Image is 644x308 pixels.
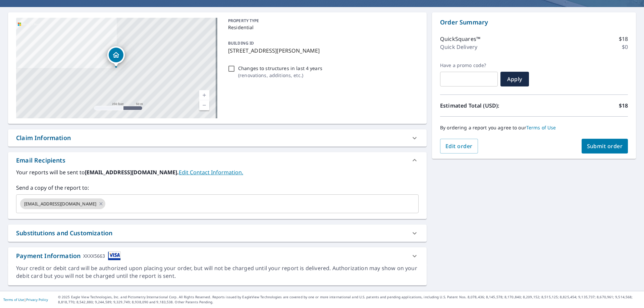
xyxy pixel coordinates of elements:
[8,247,427,264] div: Payment InformationXXXX5663cardImage
[26,297,48,302] a: Privacy Policy
[16,264,419,280] div: Your credit or debit card will be authorized upon placing your order, but will not be charged unt...
[440,102,534,110] p: Estimated Total (USD):
[587,142,623,150] span: Submit order
[228,18,416,24] p: PROPERTY TYPE
[619,35,628,43] p: $18
[582,139,628,153] button: Submit order
[16,251,121,260] div: Payment Information
[85,169,179,176] b: [EMAIL_ADDRESS][DOMAIN_NAME].
[199,90,209,100] a: Current Level 17, Zoom In
[500,72,529,86] button: Apply
[238,65,322,72] p: Changes to structures in last 4 years
[16,184,419,192] label: Send a copy of the report to:
[440,62,498,68] label: Have a promo code?
[445,142,473,150] span: Edit order
[8,129,427,146] div: Claim Information
[108,251,121,260] img: cardImage
[16,156,65,165] div: Email Recipients
[440,18,628,27] p: Order Summary
[440,35,480,43] p: QuickSquares™
[440,125,628,131] p: By ordering a report you agree to our
[506,75,524,83] span: Apply
[20,198,105,209] div: [EMAIL_ADDRESS][DOMAIN_NAME]
[179,169,243,176] a: EditContactInfo
[16,168,419,176] label: Your reports will be sent to
[58,295,641,305] p: © 2025 Eagle View Technologies, Inc. and Pictometry International Corp. All Rights Reserved. Repo...
[622,43,628,51] p: $0
[440,139,478,153] button: Edit order
[3,297,24,302] a: Terms of Use
[228,47,416,55] p: [STREET_ADDRESS][PERSON_NAME]
[526,124,556,131] a: Terms of Use
[16,229,112,238] div: Substitutions and Customization
[8,152,427,168] div: Email Recipients
[16,133,71,142] div: Claim Information
[440,43,477,51] p: Quick Delivery
[619,102,628,110] p: $18
[3,298,48,302] p: |
[228,24,416,31] p: Residential
[228,40,254,46] p: BUILDING ID
[20,201,100,207] span: [EMAIL_ADDRESS][DOMAIN_NAME]
[199,100,209,110] a: Current Level 17, Zoom Out
[83,251,105,260] div: XXXX5663
[8,225,427,242] div: Substitutions and Customization
[107,46,125,67] div: Dropped pin, building 1, Residential property, 4738 Talmadge Rd Toledo, OH 43623
[238,72,322,79] p: ( renovations, additions, etc. )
